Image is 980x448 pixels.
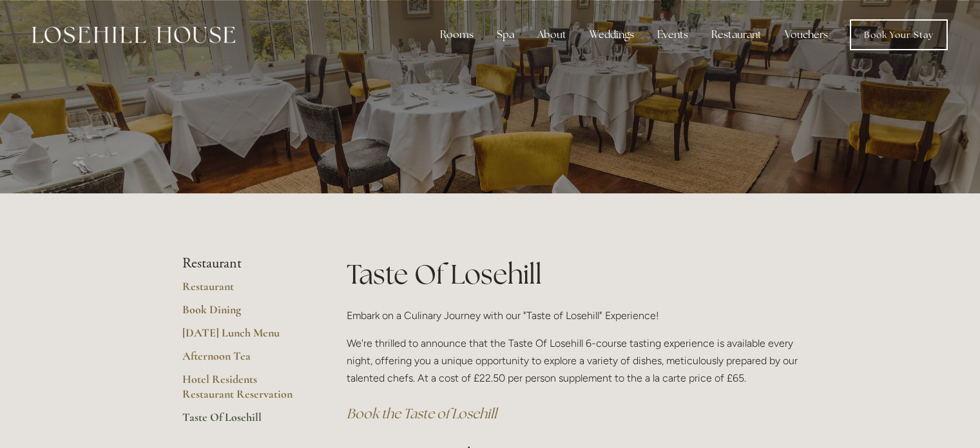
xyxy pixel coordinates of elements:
[347,307,798,324] p: Embark on a Culinary Journey with our "Taste of Losehill" Experience!
[347,405,497,422] a: Book the Taste of Losehill
[182,372,305,410] a: Hotel Residents Restaurant Reservation
[182,349,305,372] a: Afternoon Tea
[182,410,305,433] a: Taste Of Losehill
[850,19,948,50] a: Book Your Stay
[182,326,305,349] a: [DATE] Lunch Menu
[347,335,798,387] p: We're thrilled to announce that the Taste Of Losehill 6-course tasting experience is available ev...
[647,22,698,48] div: Events
[486,22,524,48] div: Spa
[774,22,838,48] a: Vouchers
[182,279,305,302] a: Restaurant
[182,255,305,272] li: Restaurant
[579,22,644,48] div: Weddings
[182,302,305,326] a: Book Dining
[701,22,772,48] div: Restaurant
[430,22,484,48] div: Rooms
[527,22,577,48] div: About
[347,255,798,293] h1: Taste Of Losehill
[32,26,235,43] img: Losehill House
